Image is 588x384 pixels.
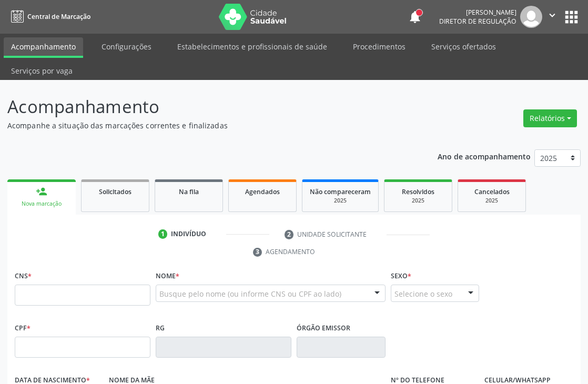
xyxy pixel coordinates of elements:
a: Central de Marcação [7,8,90,25]
div: [PERSON_NAME] [439,8,516,17]
div: 1 [158,229,168,239]
a: Acompanhamento [4,37,83,58]
div: Indivíduo [171,229,206,239]
a: Configurações [94,37,159,56]
div: 2025 [310,197,371,205]
label: RG [156,320,165,337]
img: img [520,6,542,28]
span: Busque pelo nome (ou informe CNS ou CPF ao lado) [159,288,341,299]
button: apps [562,8,581,26]
a: Serviços por vaga [4,62,80,80]
div: person_add [36,186,47,197]
label: Nome [156,268,179,285]
span: Diretor de regulação [439,17,516,26]
div: Nova marcação [15,200,68,208]
div: 2025 [392,197,444,205]
div: 2025 [465,197,518,205]
a: Estabelecimentos e profissionais de saúde [170,37,334,56]
i:  [546,9,558,21]
span: Central de Marcação [27,12,90,21]
label: Órgão emissor [297,320,350,337]
p: Acompanhe a situação das marcações correntes e finalizadas [7,120,409,131]
label: CPF [15,320,31,337]
button: notifications [408,9,422,24]
a: Procedimentos [346,37,413,56]
p: Acompanhamento [7,94,409,120]
label: CNS [15,268,32,285]
p: Ano de acompanhamento [438,149,531,163]
a: Serviços ofertados [424,37,503,56]
span: Agendados [245,187,280,196]
span: Na fila [179,187,199,196]
label: Sexo [391,268,411,285]
button: Relatórios [523,109,577,127]
span: Solicitados [99,187,131,196]
span: Resolvidos [402,187,434,196]
span: Selecione o sexo [394,288,452,299]
span: Cancelados [474,187,510,196]
button:  [542,6,562,28]
span: Não compareceram [310,187,371,196]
